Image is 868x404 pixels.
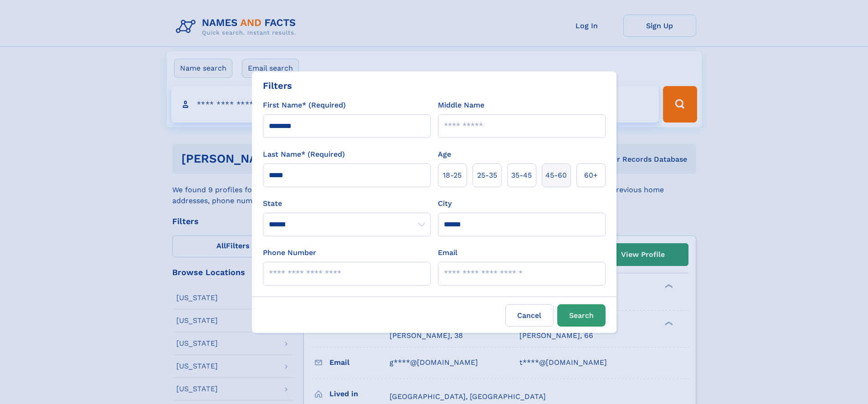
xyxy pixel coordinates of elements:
span: 25‑35 [477,170,497,181]
label: Phone Number [263,247,316,258]
label: First Name* (Required) [263,100,346,111]
div: Filters [263,79,292,92]
button: Search [557,304,606,327]
span: 35‑45 [511,170,532,181]
label: Email [438,247,457,258]
label: Age [438,149,451,160]
span: 18‑25 [443,170,462,181]
label: State [263,198,431,209]
label: Middle Name [438,100,484,111]
label: Cancel [505,304,554,327]
label: City [438,198,452,209]
label: Last Name* (Required) [263,149,345,160]
span: 45‑60 [545,170,567,181]
span: 60+ [584,170,598,181]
